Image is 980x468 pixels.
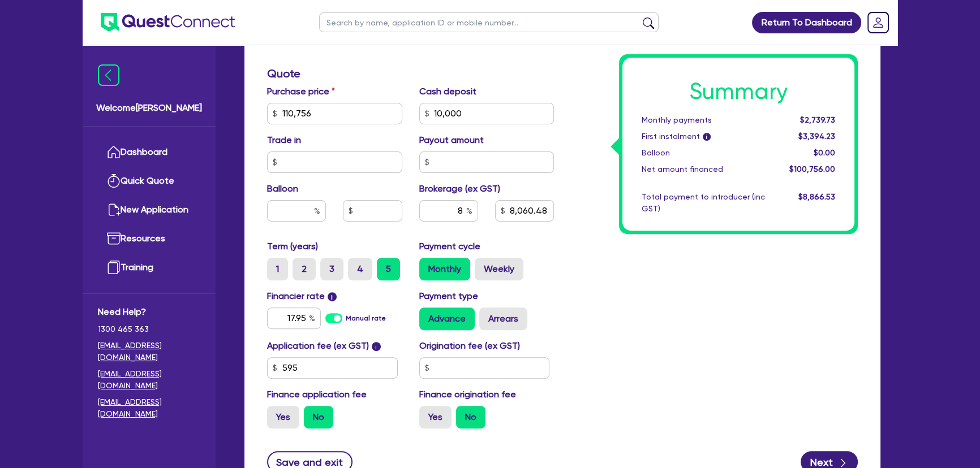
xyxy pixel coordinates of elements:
label: Trade in [267,133,301,147]
span: Welcome [PERSON_NAME] [96,101,202,115]
label: Financier rate [267,289,337,303]
span: $3,394.23 [798,132,835,141]
label: 4 [348,258,372,280]
div: First instalment [633,131,773,142]
label: Yes [419,406,452,428]
a: New Application [98,196,200,224]
label: No [304,406,333,428]
label: Cash deposit [419,85,476,98]
div: Balloon [633,147,773,159]
label: 1 [267,258,288,280]
label: Payment cycle [419,240,480,253]
img: new-application [107,203,121,216]
img: icon-menu-close [98,64,119,86]
label: Finance origination fee [419,388,516,401]
h3: Quote [267,67,554,80]
img: quest-connect-logo-blue [101,13,235,32]
span: i [328,292,337,301]
a: [EMAIL_ADDRESS][DOMAIN_NAME] [98,340,200,363]
label: Advance [419,307,475,330]
label: Brokerage (ex GST) [419,182,500,196]
label: Finance application fee [267,388,367,401]
span: $100,756.00 [789,164,835,174]
span: i [372,342,381,351]
label: Application fee (ex GST) [267,339,369,353]
label: Balloon [267,182,298,196]
a: [EMAIL_ADDRESS][DOMAIN_NAME] [98,368,200,392]
label: Yes [267,406,299,428]
label: Purchase price [267,85,335,98]
img: resources [107,232,121,245]
input: Search by name, application ID or mobile number... [319,12,659,32]
div: Net amount financed [633,163,773,175]
h1: Summary [642,78,835,105]
img: training [107,261,121,274]
label: 3 [320,258,343,280]
a: Training [98,253,200,282]
label: No [456,406,485,428]
label: Manual rate [346,313,386,323]
label: Arrears [479,307,527,330]
div: Monthly payments [633,114,773,126]
span: i [703,133,711,141]
label: Weekly [475,258,523,280]
a: [EMAIL_ADDRESS][DOMAIN_NAME] [98,396,200,420]
span: 1300 465 363 [98,323,200,335]
label: Payment type [419,289,478,303]
span: $0.00 [814,148,835,157]
span: $8,866.53 [798,192,835,201]
span: Need Help? [98,305,200,319]
label: Payout amount [419,133,484,147]
span: $2,739.73 [800,115,835,124]
a: Return To Dashboard [752,12,861,33]
div: Total payment to introducer (inc GST) [633,191,773,215]
a: Quick Quote [98,167,200,196]
a: Dashboard [98,138,200,167]
label: Origination fee (ex GST) [419,339,520,353]
img: quick-quote [107,174,121,188]
a: Dropdown toggle [863,8,893,37]
label: Monthly [419,258,470,280]
a: Resources [98,224,200,253]
label: 2 [293,258,316,280]
label: 5 [377,258,400,280]
label: Term (years) [267,240,318,253]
